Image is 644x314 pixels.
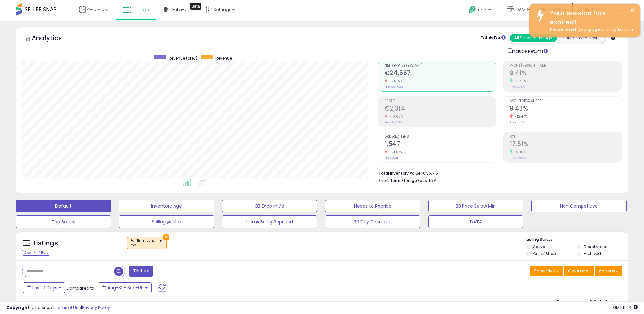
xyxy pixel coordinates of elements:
span: Overview [87,6,108,13]
small: Prev: 1,981 [385,156,398,160]
b: Short Term Storage Fees: [379,178,428,183]
div: Displaying 76 to 100 of 747 items [557,299,622,305]
button: Items Being Repriced [222,215,317,228]
span: Profit [PERSON_NAME] [510,64,622,67]
button: Listings With Cost [557,34,604,42]
i: Get Help [469,6,476,14]
small: -20.77% [387,79,403,83]
label: Deactivated [584,244,608,249]
small: Prev: €31,033 [385,85,403,89]
h2: 9.43% [510,105,622,113]
span: Aug-31 - Sep-06 [107,285,144,291]
span: DAMRO TECHNOLOGY [516,6,562,13]
button: Columns [564,266,594,276]
span: Help [478,7,487,13]
span: N/A [429,177,437,183]
span: Net Revenue (Exc. VAT) [385,64,496,67]
small: Prev: €2,590 [385,120,402,124]
button: Actions [595,266,622,276]
button: 30 Day Decrease [325,215,420,228]
h2: 1,547 [385,140,496,149]
button: Aug-31 - Sep-06 [98,282,152,293]
div: Tooltip anchor [190,3,201,10]
a: Help [464,1,497,21]
button: × [630,6,635,14]
div: Your session has expired! [545,9,635,27]
div: fba [131,243,163,247]
button: BB Drop in 7d [222,200,317,212]
small: -10.65% [387,114,403,119]
span: Last 7 Days [32,285,57,291]
h2: 17.51% [510,140,622,149]
button: All Selected Listings [510,34,557,42]
button: DATA [428,215,523,228]
span: Columns [568,268,588,274]
span: Profit [385,99,496,103]
small: Prev: 10.77% [510,120,525,124]
li: €36,715 [379,169,617,176]
p: Listing States: [526,237,628,243]
h5: Analytics [32,34,74,44]
small: 10.40% [513,150,526,154]
label: Archived [584,251,601,256]
small: Prev: 8.35% [510,85,525,89]
span: ROI [510,135,622,138]
b: Total Inventory Value: [379,170,422,176]
div: Clear All Filters [22,250,50,256]
span: Compared to: [66,285,95,291]
div: Please refresh your page and log back in [545,27,635,33]
button: Default [16,200,111,212]
h2: €2,314 [385,105,496,113]
small: -21.91% [387,150,402,154]
div: Totals For [481,35,506,41]
h2: €24,587 [385,69,496,78]
small: 12.69% [513,79,526,83]
h5: Listings [34,239,58,248]
span: DataHub [171,6,191,13]
button: Filters [129,266,153,277]
a: Privacy Policy [82,304,110,311]
button: BB Price Below Min [428,200,523,212]
small: Prev: 15.86% [510,156,526,160]
div: seller snap | | [6,305,110,311]
a: Terms of Use [54,304,81,311]
span: Ordered Items [385,135,496,138]
label: Out of Stock [533,251,556,256]
button: Save View [530,266,563,276]
strong: Copyright [6,304,29,311]
div: Include Returns [503,47,555,54]
button: Inventory Age [119,200,214,212]
button: Non Competitive [531,200,626,212]
span: 2025-09-15 11:04 GMT [613,304,638,311]
button: Last 7 Days [23,282,65,293]
button: Top Sellers [16,215,111,228]
h2: 9.41% [510,69,622,78]
span: Revenue (prev) [169,55,197,61]
button: Needs to Reprice [325,200,420,212]
button: × [163,234,169,240]
span: Revenue [215,55,232,61]
span: Avg. Buybox Share [510,99,622,103]
span: Listings [132,6,149,13]
small: -12.44% [513,114,528,119]
span: Fulfillment channel : [131,238,163,248]
button: Selling @ Max [119,215,214,228]
label: Active [533,244,545,249]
